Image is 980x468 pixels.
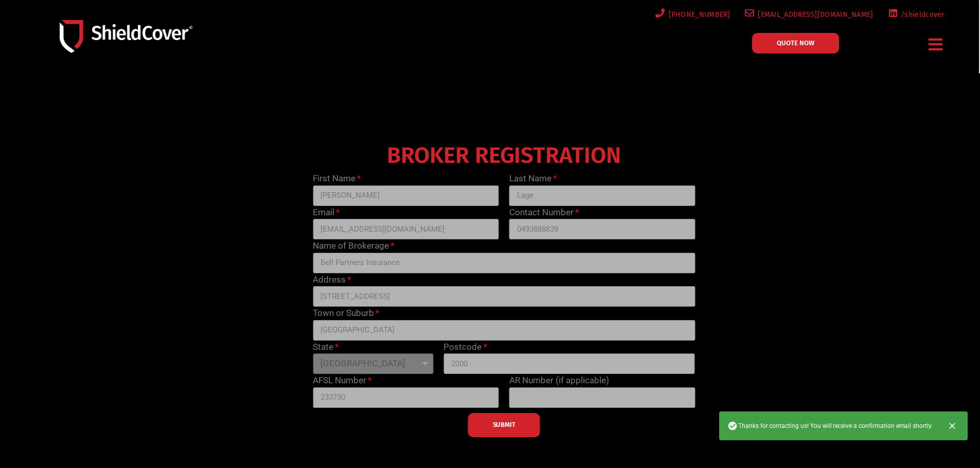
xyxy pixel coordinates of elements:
a: [EMAIL_ADDRESS][DOMAIN_NAME] [743,8,874,21]
span: QUOTE NOW [777,40,814,46]
a: QUOTE NOW [752,33,839,53]
label: Town or Suburb [313,307,379,320]
label: First Name [313,172,361,185]
a: [PHONE_NUMBER] [653,8,730,21]
label: Email [313,206,340,219]
label: AR Number (if applicable) [509,374,609,387]
label: AFSL Number [313,374,371,387]
div: Menu Toggle [925,32,947,57]
label: Address [313,273,351,287]
span: /shieldcover [897,8,945,21]
span: [PHONE_NUMBER] [665,8,730,21]
span: Thanks for contacting us! You will receive a confirmation email shortly. [727,421,933,431]
a: /shieldcover [886,8,945,21]
button: Close [941,415,964,437]
label: Postcode [443,341,487,354]
label: Name of Brokerage [313,239,394,253]
h4: BROKER REGISTRATION [308,149,700,162]
label: State [313,341,338,354]
label: Contact Number [509,206,579,219]
img: Shield-Cover-Underwriting-Australia-logo-full [60,20,192,52]
label: Last Name [509,172,557,185]
span: [EMAIL_ADDRESS][DOMAIN_NAME] [754,8,873,21]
